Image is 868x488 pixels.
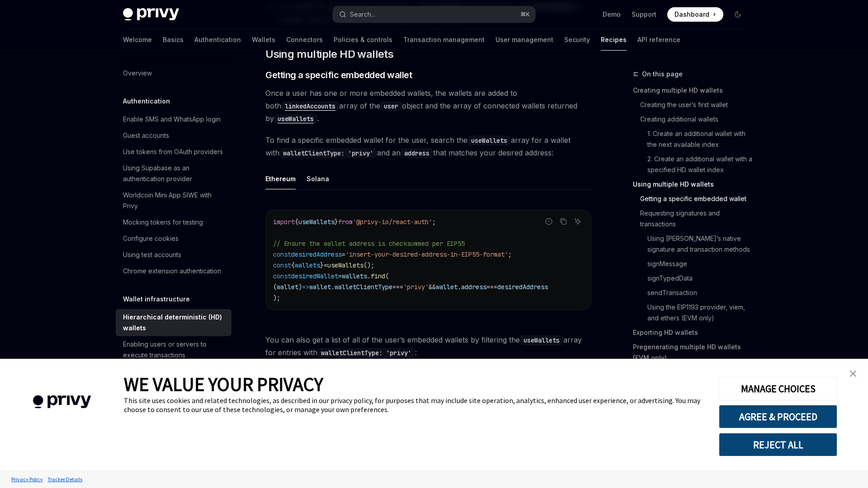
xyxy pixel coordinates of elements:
[335,218,338,226] span: }
[642,69,683,80] span: On this page
[123,249,181,260] div: Using test accounts
[334,29,392,51] a: Policies & controls
[123,190,226,211] div: Worldcoin Mini App SIWE with Privy
[252,29,275,51] a: Wallets
[123,130,169,141] div: Guest accounts
[116,111,231,127] a: Enable SMS and WhatsApp login
[467,136,511,145] code: useWallets
[436,283,458,291] span: wallet
[274,114,317,123] a: useWallets
[302,283,309,291] span: =>
[116,247,231,263] a: Using test accounts
[520,335,563,345] code: useWallets
[633,83,752,98] a: Creating multiple HD wallets
[298,283,302,291] span: )
[350,9,375,20] div: Search...
[371,272,385,280] span: find
[123,114,221,125] div: Enable SMS and WhatsApp login
[123,96,170,107] h5: Authentication
[363,261,374,269] span: ();
[116,65,231,81] a: Overview
[338,272,342,280] span: =
[633,300,752,325] a: Using the EIP1193 provider, viem, and ethers (EVM only)
[123,217,203,228] div: Mocking tokens for testing
[279,148,377,158] code: walletClientType: 'privy'
[844,365,862,383] a: close banner
[385,272,389,280] span: (
[309,283,331,291] span: wallet
[333,6,535,23] button: Open search
[273,294,280,302] span: );
[719,377,837,400] button: MANAGE CHOICES
[273,283,277,291] span: (
[123,233,179,244] div: Configure cookies
[497,283,548,291] span: desiredAddress
[486,283,497,291] span: ===
[633,127,752,152] a: 1. Create an additional wallet with the next available index
[633,206,752,231] a: Requesting signatures and transactions
[633,325,752,340] a: Exporting HD wallets
[429,283,436,291] span: &&
[124,372,323,396] span: WE VALUE YOUR PRIVACY
[667,7,723,22] a: Dashboard
[342,250,345,258] span: =
[392,283,403,291] span: ===
[123,163,226,184] div: Using Supabase as an authentication provider
[163,29,184,51] a: Basics
[403,283,429,291] span: 'privy'
[123,339,226,361] div: Enabling users or servers to execute transactions
[633,112,752,127] a: Creating additional wallets
[291,272,338,280] span: desiredWallet
[265,69,412,81] span: Getting a specific embedded wallet
[345,250,508,258] span: 'insert-your-desired-address-in-EIP55-format'
[331,283,335,291] span: .
[281,101,339,110] a: linkedAccounts
[637,29,680,51] a: API reference
[508,250,512,258] span: ;
[116,144,231,160] a: Use tokens from OAuth providers
[324,261,327,269] span: =
[564,29,590,51] a: Security
[295,261,320,269] span: wallets
[675,10,709,19] span: Dashboard
[632,10,656,19] a: Support
[116,263,231,279] a: Chrome extension authentication
[265,87,591,125] span: Once a user has one or more embedded wallets, the wallets are added to both array of the object a...
[123,29,152,51] a: Welcome
[342,272,367,280] span: wallets
[633,340,752,365] a: Pregenerating multiple HD wallets (EVM only)
[557,216,569,227] button: Copy the contents from the code block
[543,216,555,227] button: Report incorrect code
[633,152,752,177] a: 2. Create an additional wallet with a specified HD wallet index
[403,29,485,51] a: Transaction management
[286,29,323,51] a: Connectors
[731,7,745,22] button: Toggle dark mode
[116,309,231,336] a: Hierarchical deterministic (HD) wallets
[123,266,221,277] div: Chrome extension authentication
[116,127,231,144] a: Guest accounts
[265,333,591,359] span: You can also get a list of all of the user’s embedded wallets by filtering the array for entries ...
[194,29,241,51] a: Authentication
[116,160,231,187] a: Using Supabase as an authentication provider
[116,336,231,363] a: Enabling users or servers to execute transactions
[116,187,231,214] a: Worldcoin Mini App SIWE with Privy
[380,101,402,111] code: user
[317,348,415,358] code: walletClientType: 'privy'
[719,433,837,456] button: REJECT ALL
[603,10,621,19] a: Demo
[123,8,179,21] img: dark logo
[719,405,837,428] button: AGREE & PROCEED
[123,146,223,157] div: Use tokens from OAuth providers
[273,272,291,280] span: const
[265,168,296,189] div: Ethereum
[633,271,752,286] a: signTypedData
[432,218,436,226] span: ;
[850,371,856,377] img: close banner
[9,471,45,487] a: Privacy Policy
[458,283,461,291] span: .
[123,294,190,305] h5: Wallet infrastructure
[265,134,591,159] span: To find a specific embedded wallet for the user, search the array for a wallet with and an that m...
[601,29,627,51] a: Recipes
[633,192,752,206] a: Getting a specific embedded wallet
[116,214,231,230] a: Mocking tokens for testing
